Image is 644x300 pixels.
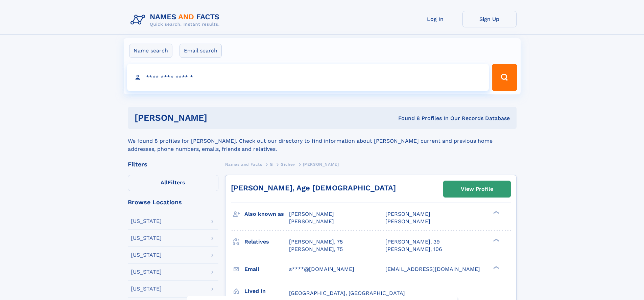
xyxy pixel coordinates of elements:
a: Names and Facts [225,160,262,168]
div: ❯ [492,238,500,242]
a: [PERSON_NAME], 106 [385,246,442,253]
a: [PERSON_NAME], 39 [385,238,440,246]
a: [PERSON_NAME], 75 [289,238,343,246]
span: Gichev [281,162,295,167]
div: View Profile [461,181,493,197]
div: ❯ [492,265,500,270]
div: ❯ [492,210,500,215]
img: Logo Names and Facts [128,11,225,29]
h3: Email [244,263,289,275]
span: [PERSON_NAME] [303,162,339,167]
span: G [270,162,273,167]
div: [US_STATE] [131,235,162,241]
span: [PERSON_NAME] [385,218,430,225]
div: Browse Locations [128,199,218,205]
label: Filters [128,175,218,191]
h3: Lived in [244,285,289,297]
span: [PERSON_NAME] [289,218,334,225]
div: [US_STATE] [131,252,162,258]
h1: [PERSON_NAME] [135,114,303,122]
span: [PERSON_NAME] [289,211,334,217]
div: [US_STATE] [131,269,162,275]
a: [PERSON_NAME], 75 [289,246,343,253]
label: Name search [129,44,172,58]
span: [GEOGRAPHIC_DATA], [GEOGRAPHIC_DATA] [289,290,405,296]
span: All [161,179,168,186]
h3: Relatives [244,236,289,248]
span: [EMAIL_ADDRESS][DOMAIN_NAME] [385,266,480,272]
div: [US_STATE] [131,286,162,292]
div: Found 8 Profiles In Our Records Database [303,115,510,122]
h3: Also known as [244,208,289,220]
a: Sign Up [462,11,517,27]
input: search input [127,64,489,91]
a: View Profile [444,181,510,197]
a: Log In [408,11,462,27]
div: We found 8 profiles for [PERSON_NAME]. Check out our directory to find information about [PERSON_... [128,129,517,153]
a: G [270,160,273,168]
a: Gichev [281,160,295,168]
button: Search Button [492,64,517,91]
span: [PERSON_NAME] [385,211,430,217]
label: Email search [180,44,222,58]
a: [PERSON_NAME], Age [DEMOGRAPHIC_DATA] [231,184,396,192]
div: [US_STATE] [131,218,162,224]
div: Filters [128,161,218,167]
